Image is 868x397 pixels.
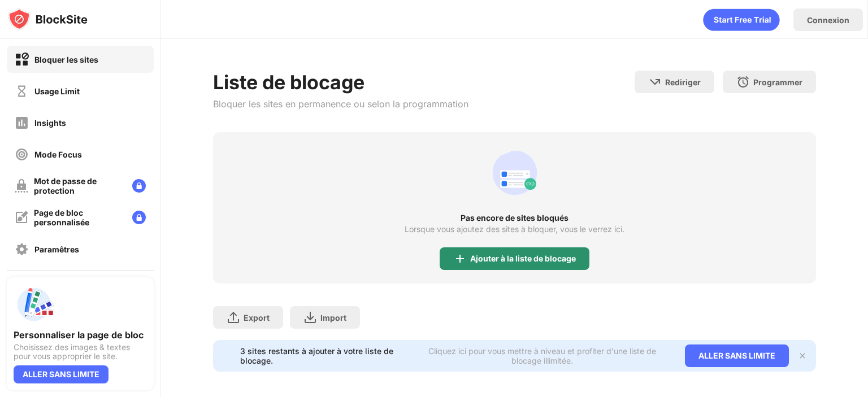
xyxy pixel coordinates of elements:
div: Usage Limit [34,86,80,96]
img: focus-off.svg [15,147,29,162]
img: insights-off.svg [15,116,29,130]
div: Paramêtres [34,245,79,254]
div: Cliquez ici pour vous mettre à niveau et profiter d'une liste de blocage illimitée. [414,346,671,365]
img: block-on.svg [15,53,29,67]
div: Connexion [807,15,849,25]
div: Choisissez des images & textes pour vous approprier le site. [14,343,147,361]
div: animation [488,146,542,200]
div: Personnaliser la page de bloc [14,329,147,341]
div: Page de bloc personnalisée [34,208,123,227]
img: customize-block-page-off.svg [15,211,28,224]
img: x-button.svg [798,351,807,360]
img: time-usage-off.svg [15,84,29,98]
div: Mode Focus [34,150,82,159]
div: Liste de blocage [213,71,468,94]
img: push-custom-page.svg [14,284,54,325]
div: Ajouter à la liste de blocage [470,254,576,263]
div: animation [703,8,780,31]
img: settings-off.svg [15,242,29,256]
img: password-protection-off.svg [15,179,28,193]
div: 3 sites restants à ajouter à votre liste de blocage. [240,346,406,365]
img: lock-menu.svg [132,179,146,193]
div: Lorsque vous ajoutez des sites à bloquer, vous le verrez ici. [405,225,624,234]
div: Export [244,313,270,322]
div: Insights [34,118,66,128]
div: ALLER SANS LIMITE [685,344,789,367]
div: Bloquer les sites [34,55,98,64]
div: Bloquer les sites en permanence ou selon la programmation [213,98,468,110]
div: ALLER SANS LIMITE [14,365,108,383]
div: Import [320,313,346,322]
div: Programmer [753,77,802,87]
div: Mot de passe de protection [34,176,123,195]
img: logo-blocksite.svg [8,8,88,30]
div: Rediriger [665,77,701,87]
img: lock-menu.svg [132,211,146,224]
div: Pas encore de sites bloqués [213,213,816,223]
